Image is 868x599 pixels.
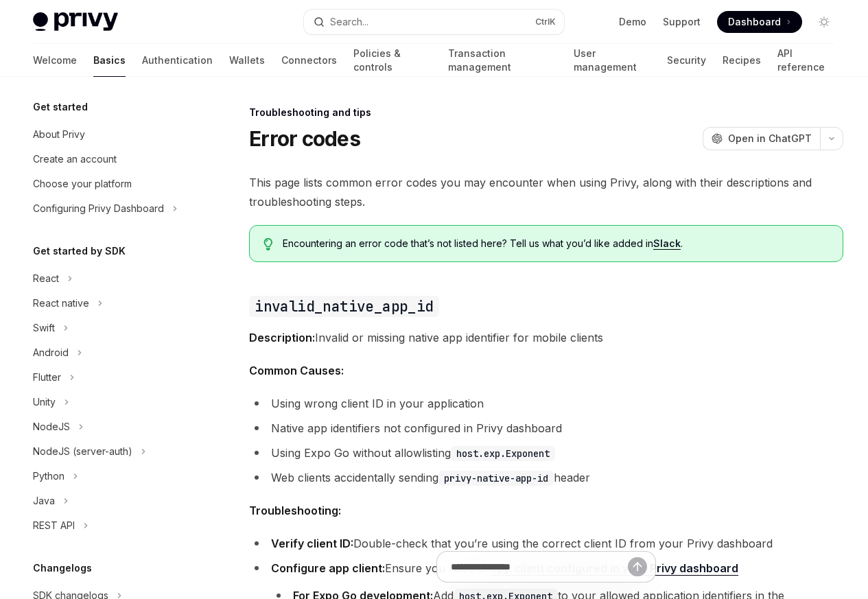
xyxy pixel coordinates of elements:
button: Java [22,489,75,513]
a: Wallets [229,44,265,77]
strong: Description: [249,331,315,344]
div: Android [33,344,69,361]
a: Authentication [142,44,213,77]
a: Recipes [723,44,761,77]
a: Choose your platform [22,172,198,196]
div: Swift [33,320,55,336]
h5: Changelogs [33,560,92,576]
div: Troubleshooting and tips [249,106,843,119]
button: React native [22,291,110,316]
strong: Common Causes: [249,364,344,377]
svg: Tip [263,238,273,250]
a: Connectors [281,44,337,77]
a: Slack [653,237,681,250]
div: About Privy [33,126,85,143]
input: Ask a question... [451,552,628,582]
a: User management [574,44,651,77]
code: invalid_native_app_id [249,296,438,317]
li: Double-check that you’re using the correct client ID from your Privy dashboard [249,534,843,553]
button: NodeJS [22,414,91,439]
a: Transaction management [448,44,556,77]
div: React [33,270,59,287]
div: Java [33,493,55,509]
button: REST API [22,513,95,538]
h1: Error codes [249,126,360,151]
button: Android [22,340,89,365]
div: Flutter [33,369,61,386]
a: API reference [777,44,835,77]
a: Support [663,15,701,29]
span: Invalid or missing native app identifier for mobile clients [249,328,843,347]
h5: Get started by SDK [33,243,126,259]
div: Unity [33,394,56,410]
strong: Troubleshooting: [249,504,341,517]
div: Create an account [33,151,117,167]
button: Flutter [22,365,82,390]
button: Open in ChatGPT [703,127,820,150]
span: This page lists common error codes you may encounter when using Privy, along with their descripti... [249,173,843,211]
a: Policies & controls [353,44,432,77]
span: Dashboard [728,15,781,29]
a: Security [667,44,706,77]
div: Choose your platform [33,176,132,192]
a: Welcome [33,44,77,77]
a: Demo [619,15,646,29]
div: Python [33,468,64,484]
button: Toggle dark mode [813,11,835,33]
li: Native app identifiers not configured in Privy dashboard [249,419,843,438]
button: Configuring Privy Dashboard [22,196,185,221]
button: Search...CtrlK [304,10,564,34]
code: privy-native-app-id [438,471,554,486]
span: Encountering an error code that’s not listed here? Tell us what you’d like added in . [283,237,829,250]
button: Unity [22,390,76,414]
li: Using wrong client ID in your application [249,394,843,413]
div: REST API [33,517,75,534]
div: Configuring Privy Dashboard [33,200,164,217]
span: Ctrl K [535,16,556,27]
span: Open in ChatGPT [728,132,812,145]
div: Search... [330,14,368,30]
strong: Verify client ID: [271,537,353,550]
a: Dashboard [717,11,802,33]
code: host.exp.Exponent [451,446,555,461]
div: NodeJS [33,419,70,435]
li: Using Expo Go without allowlisting [249,443,843,462]
button: React [22,266,80,291]
button: NodeJS (server-auth) [22,439,153,464]
a: Basics [93,44,126,77]
li: Web clients accidentally sending header [249,468,843,487]
div: NodeJS (server-auth) [33,443,132,460]
div: React native [33,295,89,312]
button: Send message [628,557,647,576]
a: About Privy [22,122,198,147]
a: Create an account [22,147,198,172]
button: Python [22,464,85,489]
h5: Get started [33,99,88,115]
img: light logo [33,12,118,32]
button: Swift [22,316,75,340]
